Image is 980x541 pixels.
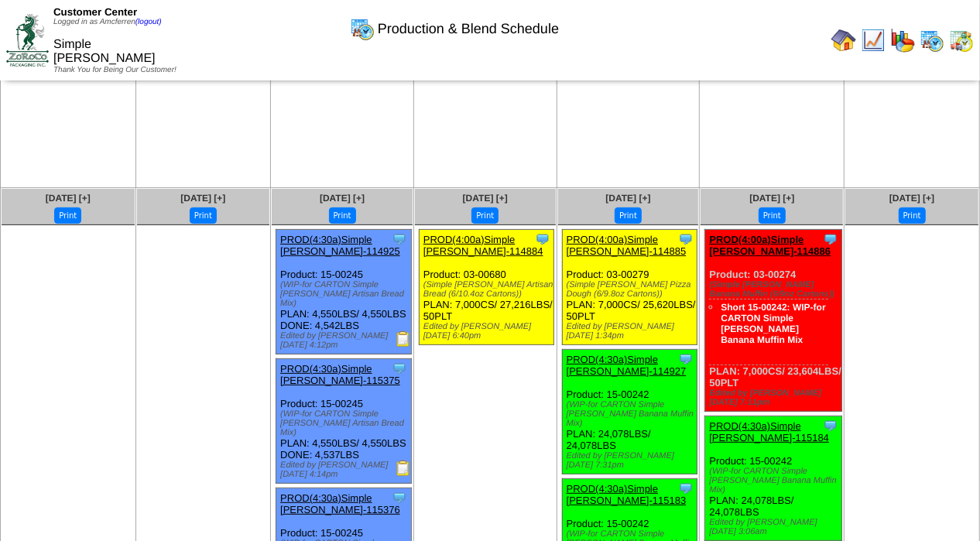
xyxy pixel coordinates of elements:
img: calendarprod.gif [920,28,944,53]
div: Product: 03-00279 PLAN: 7,000CS / 25,620LBS / 50PLT [562,230,697,345]
img: Production Report [396,461,411,476]
button: Print [759,207,786,224]
div: Product: 15-00242 PLAN: 24,078LBS / 24,078LBS [562,350,697,474]
div: Product: 15-00245 PLAN: 4,550LBS / 4,550LBS DONE: 4,537LBS [276,359,411,484]
div: (Simple [PERSON_NAME] Pizza Dough (6/9.8oz Cartons)) [567,280,697,299]
img: Tooltip [392,490,407,505]
span: Production & Blend Schedule [378,21,559,37]
a: Short 15-00242: WIP-for CARTON Simple [PERSON_NAME] Banana Muffin Mix [721,302,825,345]
button: Print [190,207,217,224]
img: Tooltip [823,418,838,433]
a: (logout) [135,18,162,26]
button: Print [329,207,356,224]
div: Edited by [PERSON_NAME] [DATE] 7:31pm [567,451,697,470]
img: Tooltip [392,231,407,247]
div: Product: 03-00274 PLAN: 7,000CS / 23,604LBS / 50PLT [705,230,842,412]
a: PROD(4:30a)Simple [PERSON_NAME]-114925 [280,234,400,257]
img: calendarinout.gif [949,28,974,53]
a: [DATE] [+] [180,193,225,204]
button: Print [899,207,926,224]
img: ZoRoCo_Logo(Green%26Foil)%20jpg.webp [6,14,49,66]
a: [DATE] [+] [320,193,365,204]
a: PROD(4:30a)Simple [PERSON_NAME]-114927 [567,354,687,377]
button: Print [615,207,642,224]
button: Print [471,207,499,224]
a: [DATE] [+] [46,193,91,204]
a: PROD(4:30a)Simple [PERSON_NAME]-115184 [709,420,829,443]
img: home.gif [831,28,856,53]
a: PROD(4:00a)Simple [PERSON_NAME]-114885 [567,234,687,257]
a: [DATE] [+] [606,193,651,204]
img: calendarprod.gif [350,16,375,41]
div: (Simple [PERSON_NAME] Artisan Bread (6/10.4oz Cartons)) [423,280,553,299]
span: Customer Center [53,6,137,18]
img: Tooltip [392,361,407,376]
div: (Simple [PERSON_NAME] Banana Muffin (6/9oz Cartons)) [709,280,841,299]
a: PROD(4:30a)Simple [PERSON_NAME]-115376 [280,492,400,515]
span: Thank You for Being Our Customer! [53,66,176,74]
a: [DATE] [+] [749,193,794,204]
img: Production Report [396,331,411,347]
div: (WIP-for CARTON Simple [PERSON_NAME] Banana Muffin Mix) [709,467,841,495]
a: PROD(4:00a)Simple [PERSON_NAME]-114886 [709,234,831,257]
div: Edited by [PERSON_NAME] [DATE] 4:12pm [280,331,410,350]
span: Logged in as Amcferren [53,18,162,26]
button: Print [54,207,81,224]
div: Product: 15-00242 PLAN: 24,078LBS / 24,078LBS [705,416,842,541]
div: Edited by [PERSON_NAME] [DATE] 7:11pm [709,389,841,407]
a: PROD(4:00a)Simple [PERSON_NAME]-114884 [423,234,543,257]
img: Tooltip [535,231,550,247]
a: PROD(4:30a)Simple [PERSON_NAME]-115183 [567,483,687,506]
div: (WIP-for CARTON Simple [PERSON_NAME] Banana Muffin Mix) [567,400,697,428]
img: Tooltip [823,231,838,247]
img: line_graph.gif [861,28,886,53]
img: Tooltip [678,231,694,247]
img: Tooltip [678,481,694,496]
div: Edited by [PERSON_NAME] [DATE] 3:06am [709,518,841,536]
img: Tooltip [678,351,694,367]
div: Edited by [PERSON_NAME] [DATE] 6:40pm [423,322,553,341]
div: (WIP-for CARTON Simple [PERSON_NAME] Artisan Bread Mix) [280,280,410,308]
div: Product: 03-00680 PLAN: 7,000CS / 27,216LBS / 50PLT [419,230,553,345]
span: Simple [PERSON_NAME] [53,38,156,65]
a: [DATE] [+] [889,193,934,204]
div: (WIP-for CARTON Simple [PERSON_NAME] Artisan Bread Mix) [280,409,410,437]
a: [DATE] [+] [463,193,508,204]
a: PROD(4:30a)Simple [PERSON_NAME]-115375 [280,363,400,386]
div: Edited by [PERSON_NAME] [DATE] 1:34pm [567,322,697,341]
div: Edited by [PERSON_NAME] [DATE] 4:14pm [280,461,410,479]
div: Product: 15-00245 PLAN: 4,550LBS / 4,550LBS DONE: 4,542LBS [276,230,411,354]
img: graph.gif [890,28,915,53]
